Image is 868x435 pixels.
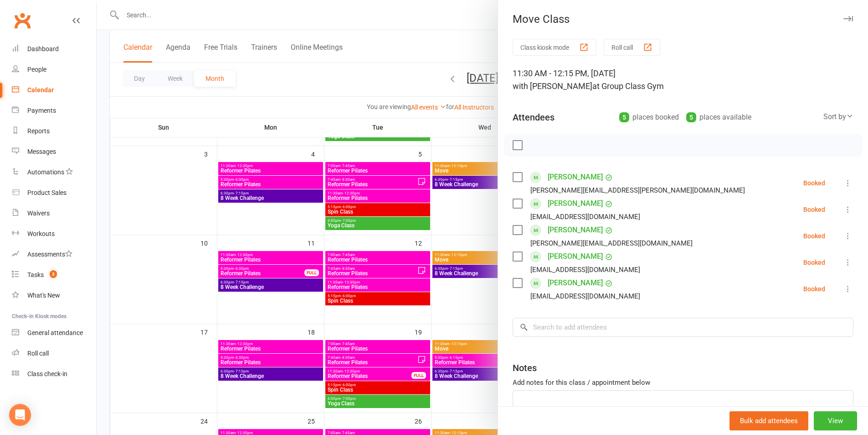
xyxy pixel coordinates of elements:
div: [EMAIL_ADDRESS][DOMAIN_NAME] [530,211,640,223]
div: General attendance [27,329,83,336]
a: Calendar [12,80,96,100]
div: Product Sales [27,189,67,196]
a: People [12,59,96,80]
a: Workouts [12,224,96,244]
div: Booked [803,259,825,266]
div: Booked [803,233,825,239]
a: Waivers [12,203,96,224]
span: 3 [50,270,57,278]
div: Reports [27,127,50,135]
div: Dashboard [27,45,59,52]
a: Assessments [12,244,96,265]
div: 5 [619,112,629,122]
div: Add notes for this class / appointment below [513,377,853,388]
a: Automations [12,162,96,183]
a: Clubworx [11,9,34,32]
span: with [PERSON_NAME] [513,81,592,91]
div: Payments [27,107,56,114]
a: Messages [12,142,96,162]
div: places booked [619,111,679,124]
a: Roll call [12,343,96,364]
a: Class kiosk mode [12,364,96,384]
a: Reports [12,121,96,142]
a: [PERSON_NAME] [548,276,603,290]
div: Class check-in [27,370,67,377]
div: 11:30 AM - 12:15 PM, [DATE] [513,67,853,93]
a: What's New [12,285,96,306]
span: at Group Class Gym [592,81,664,91]
div: Booked [803,180,825,186]
div: Calendar [27,86,54,94]
a: [PERSON_NAME] [548,223,603,237]
div: Waivers [27,210,50,217]
div: Move Class [498,13,868,26]
button: View [814,411,857,430]
button: Roll call [604,39,660,56]
div: Open Intercom Messenger [9,404,31,426]
div: 5 [686,112,696,122]
div: Notes [513,362,537,374]
div: [PERSON_NAME][EMAIL_ADDRESS][DOMAIN_NAME] [530,237,693,249]
button: Class kiosk mode [513,39,596,56]
div: Tasks [27,271,44,278]
div: People [27,66,46,73]
a: [PERSON_NAME] [548,196,603,211]
div: Messages [27,148,56,155]
div: Attendees [513,111,555,124]
a: [PERSON_NAME] [548,249,603,264]
a: Payments [12,100,96,121]
a: Tasks 3 [12,265,96,285]
div: [EMAIL_ADDRESS][DOMAIN_NAME] [530,290,640,302]
div: Automations [27,168,64,176]
div: Roll call [27,350,49,357]
a: Dashboard [12,39,96,59]
div: What's New [27,292,60,299]
div: places available [686,111,751,124]
a: General attendance kiosk mode [12,323,96,343]
button: Bulk add attendees [729,411,808,430]
a: [PERSON_NAME] [548,170,603,184]
div: [EMAIL_ADDRESS][DOMAIN_NAME] [530,264,640,276]
div: Booked [803,206,825,213]
input: Search to add attendees [513,318,853,337]
div: Booked [803,286,825,292]
a: Product Sales [12,183,96,203]
div: [PERSON_NAME][EMAIL_ADDRESS][PERSON_NAME][DOMAIN_NAME] [530,184,745,196]
div: Sort by [823,111,853,123]
div: Workouts [27,230,55,237]
div: Assessments [27,251,72,258]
